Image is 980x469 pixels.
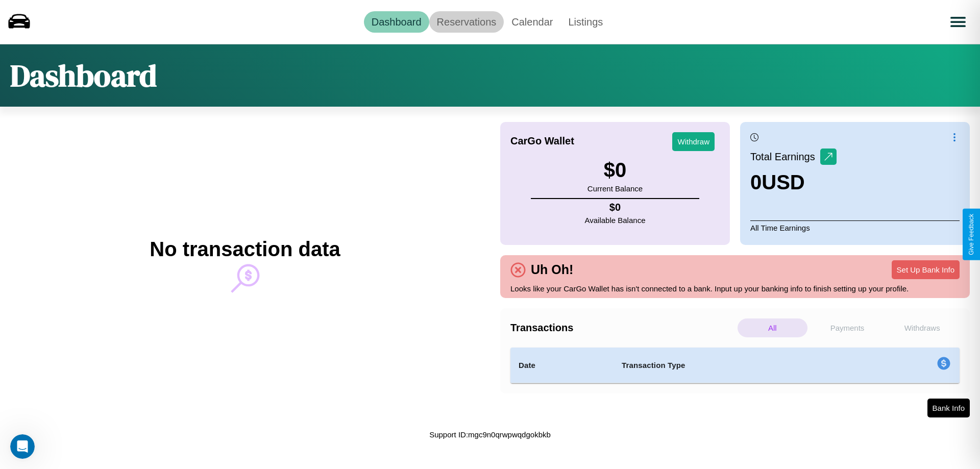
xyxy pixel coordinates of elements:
p: Available Balance [585,213,646,227]
p: Withdraws [887,318,957,337]
p: Payments [813,318,883,337]
button: Withdraw [672,132,715,151]
p: Looks like your CarGo Wallet has isn't connected to a bank. Input up your banking info to finish ... [510,282,960,295]
p: All Time Earnings [750,220,960,235]
table: simple table [510,348,960,383]
h4: Date [519,359,605,372]
p: Support ID: mgc9n0qrwpwqdgokbkb [429,428,551,441]
div: Give Feedback [968,214,975,255]
h4: $ 0 [585,202,646,213]
h4: CarGo Wallet [510,135,574,147]
h1: Dashboard [10,55,157,96]
button: Bank Info [927,399,970,417]
p: All [738,318,807,337]
a: Calendar [504,11,560,33]
a: Listings [560,11,610,33]
h2: No transaction data [150,238,340,261]
p: Current Balance [587,182,643,195]
iframe: Intercom live chat [10,434,35,459]
h4: Transactions [510,322,735,334]
button: Open menu [944,8,972,36]
h4: Uh Oh! [526,262,578,277]
a: Reservations [429,11,504,33]
a: Dashboard [364,11,429,33]
h3: $ 0 [587,159,643,182]
button: Set Up Bank Info [892,260,960,279]
h3: 0 USD [750,171,837,194]
p: Total Earnings [750,147,820,166]
h4: Transaction Type [622,359,853,372]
